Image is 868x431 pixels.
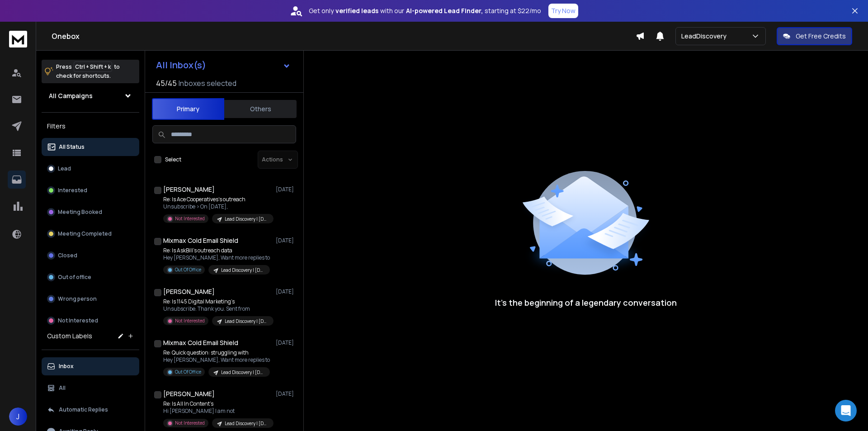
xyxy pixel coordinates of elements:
[58,295,97,303] p: Wrong person
[149,56,298,74] button: All Inbox(s)
[276,186,296,193] p: [DATE]
[225,216,268,223] p: Lead Discovery | [DATE]
[276,237,296,244] p: [DATE]
[551,6,576,15] p: Try Now
[56,62,120,81] p: Press to check for shortcuts.
[74,62,112,72] span: Ctrl + Shift + k
[309,6,541,15] p: Get only with our starting at $22/mo
[152,98,224,120] button: Primary
[221,267,264,274] p: Lead Discovery | [DATE]
[59,384,66,392] p: All
[58,274,91,281] p: Out of office
[59,406,108,413] p: Automatic Replies
[276,339,296,346] p: [DATE]
[175,266,201,273] p: Out Of Office
[47,332,92,341] h3: Custom Labels
[42,357,139,375] button: Inbox
[163,305,272,313] p: Unsubscribe. Thank you. Sent from
[42,290,139,308] button: Wrong person
[225,318,268,325] p: Lead Discovery | [DATE]
[9,407,27,426] button: J
[163,349,270,356] p: Re: Quick question: struggling with
[175,420,205,426] p: Not Interested
[796,32,846,41] p: Get Free Credits
[163,196,272,203] p: Re: Is Ace Cooperatives’s outreach
[163,407,272,415] p: Hi [PERSON_NAME] I am not
[175,369,201,375] p: Out Of Office
[163,356,270,364] p: Hey [PERSON_NAME], Want more replies to
[163,254,270,261] p: Hey [PERSON_NAME], Want more replies to
[58,165,71,172] p: Lead
[777,27,852,45] button: Get Free Credits
[42,138,139,156] button: All Status
[163,236,238,245] h1: Mixmax Cold Email Shield
[165,156,181,163] label: Select
[179,78,236,89] h3: Inboxes selected
[42,181,139,199] button: Interested
[42,203,139,221] button: Meeting Booked
[59,363,74,370] p: Inbox
[548,4,578,18] button: Try Now
[42,268,139,286] button: Out of office
[49,91,93,100] h1: All Campaigns
[58,230,112,237] p: Meeting Completed
[42,87,139,105] button: All Campaigns
[58,317,98,324] p: Not Interested
[52,31,636,42] h1: Onebox
[495,296,677,309] p: It’s the beginning of a legendary conversation
[42,379,139,397] button: All
[58,208,102,216] p: Meeting Booked
[156,78,177,89] span: 45 / 45
[225,420,268,427] p: Lead Discovery | [DATE]
[163,389,215,398] h1: [PERSON_NAME]
[681,32,730,41] p: LeadDiscovery
[42,160,139,178] button: Lead
[163,203,272,210] p: Unsubscribe > On [DATE],
[58,187,87,194] p: Interested
[156,61,206,70] h1: All Inbox(s)
[163,400,272,407] p: Re: Is All In Content’s
[42,312,139,330] button: Not Interested
[175,317,205,324] p: Not Interested
[221,369,264,376] p: Lead Discovery | [DATE]
[276,288,296,295] p: [DATE]
[335,6,378,15] strong: verified leads
[163,287,215,296] h1: [PERSON_NAME]
[42,120,139,133] h3: Filters
[59,143,85,151] p: All Status
[406,6,483,15] strong: AI-powered Lead Finder,
[163,298,272,305] p: Re: Is 1145 Digital Marketing’s
[9,31,27,47] img: logo
[175,215,205,222] p: Not Interested
[42,225,139,243] button: Meeting Completed
[276,390,296,398] p: [DATE]
[58,252,77,259] p: Closed
[163,185,215,194] h1: [PERSON_NAME]
[42,401,139,419] button: Automatic Replies
[163,247,270,254] p: Re: Is AskBill’s outreach data
[42,246,139,265] button: Closed
[163,338,238,347] h1: Mixmax Cold Email Shield
[224,99,297,119] button: Others
[835,400,857,422] div: Open Intercom Messenger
